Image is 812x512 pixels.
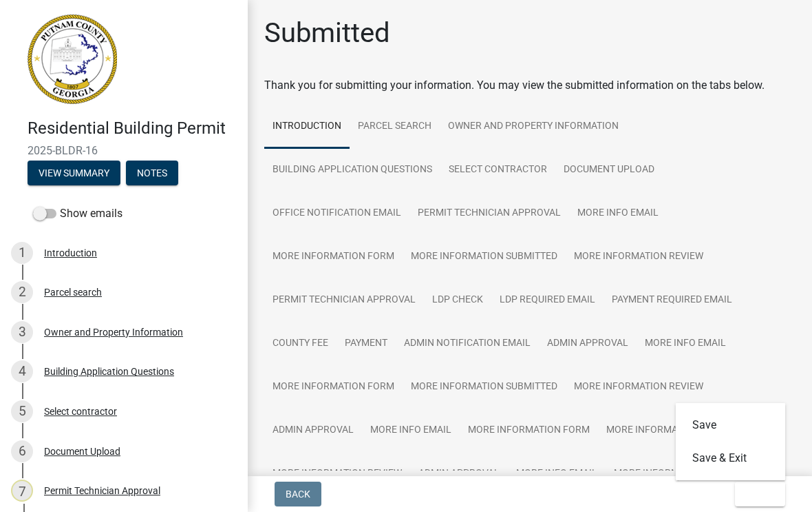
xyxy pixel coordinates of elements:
a: Admin Approval [539,322,637,366]
button: View Summary [28,161,120,185]
div: Introduction [44,248,97,258]
a: LDP Required Email [491,278,603,322]
div: 7 [11,480,33,502]
a: Document Upload [555,148,663,192]
a: Payment [336,322,396,366]
a: Parcel search [350,105,440,149]
wm-modal-confirm: Summary [28,168,120,179]
a: LDP Check [424,278,491,322]
a: Owner and Property Information [440,105,627,149]
a: More Information Submitted [403,235,566,279]
div: Document Upload [44,447,120,456]
a: Admin Approval [264,409,362,453]
a: More Information Review [566,235,712,279]
a: More Info Email [569,192,667,236]
div: 3 [11,321,33,343]
div: Permit Technician Approval [44,486,160,495]
div: Owner and Property Information [44,327,183,337]
a: More Information Form [460,409,598,453]
a: Admin Notification Email [396,322,539,366]
a: More Information Form [264,235,403,279]
a: More Information Review [264,452,410,496]
button: Save [676,409,786,442]
div: 5 [11,400,33,422]
a: Permit Technician Approval [409,192,569,236]
a: Payment Required Email [603,278,740,322]
div: 2 [11,281,33,303]
span: Back [286,489,310,500]
wm-modal-confirm: Notes [126,168,178,179]
span: Exit [746,489,766,500]
a: Office Notification Email [264,192,409,236]
h4: Residential Building Permit [28,119,237,139]
a: Introduction [264,105,350,149]
div: Exit [676,403,786,480]
button: Back [275,482,321,506]
div: 1 [11,242,33,264]
div: 4 [11,360,33,382]
a: Building Application Questions [264,148,440,192]
a: County Fee [264,322,336,366]
a: More Information Submitted [403,365,566,409]
div: Select contractor [44,407,117,416]
a: Permit Technician Approval [264,278,424,322]
a: More Information Review [566,365,712,409]
button: Save & Exit [676,442,786,475]
div: Parcel search [44,287,102,297]
button: Exit [735,482,785,506]
a: More Info Email [637,322,734,366]
a: Admin Approval [410,452,508,496]
a: More Information Submitted [598,409,761,453]
span: 2025-BLDR-16 [28,144,220,157]
div: 6 [11,440,33,462]
a: More Info Email [508,452,606,496]
a: More Information Form [606,452,744,496]
button: Notes [126,161,178,185]
div: Thank you for submitting your information. You may view the submitted information on the tabs below. [264,77,795,94]
a: Select contractor [440,148,555,192]
label: Show emails [33,205,122,222]
a: More Information Form [264,365,403,409]
h1: Submitted [264,17,390,50]
img: Putnam County, Georgia [28,14,117,104]
div: Building Application Questions [44,367,174,376]
a: More Info Email [362,409,460,453]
